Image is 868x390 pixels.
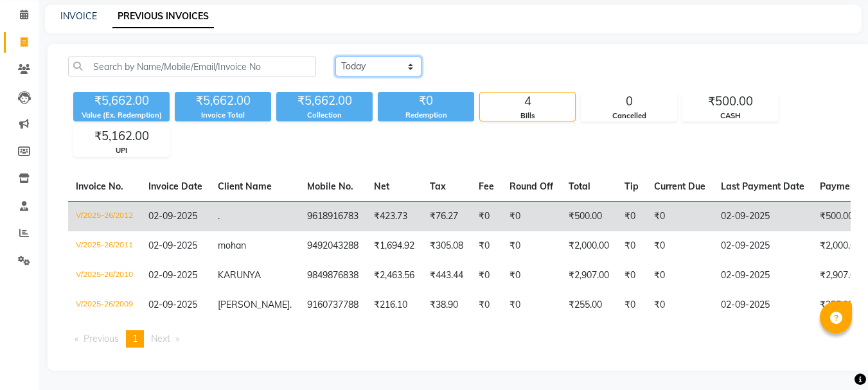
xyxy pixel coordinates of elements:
td: ₹0 [471,231,502,261]
td: ₹0 [502,290,561,320]
td: ₹0 [502,201,561,231]
td: ₹0 [617,231,646,261]
span: [PERSON_NAME] [218,299,290,310]
span: Fee [479,181,494,192]
nav: Pagination [68,330,851,348]
td: 9492043288 [299,231,366,261]
span: Total [569,181,590,192]
span: Client Name [218,181,272,192]
span: 02-09-2025 [148,269,197,281]
span: Mobile No. [307,181,353,192]
td: ₹0 [646,201,713,231]
span: mohan [218,240,246,251]
td: 9849876838 [299,261,366,290]
div: Collection [276,110,373,121]
td: ₹0 [646,261,713,290]
a: PREVIOUS INVOICES [112,5,214,28]
td: ₹423.73 [366,201,422,231]
td: ₹2,000.00 [561,231,617,261]
div: Value (Ex. Redemption) [73,110,170,121]
td: 02-09-2025 [713,290,812,320]
td: ₹305.08 [422,231,471,261]
span: Tip [624,181,639,192]
td: ₹0 [646,231,713,261]
span: 02-09-2025 [148,240,197,251]
div: 4 [480,93,575,111]
span: Last Payment Date [721,181,804,192]
td: ₹0 [471,290,502,320]
td: V/2025-26/2012 [68,201,141,231]
div: CASH [683,111,778,121]
span: Net [374,181,389,192]
td: 02-09-2025 [713,201,812,231]
span: . [218,210,220,222]
td: 02-09-2025 [713,261,812,290]
span: 1 [132,333,137,344]
td: V/2025-26/2011 [68,231,141,261]
div: ₹5,162.00 [74,127,169,145]
span: Invoice No. [76,181,123,192]
td: ₹500.00 [561,201,617,231]
span: KARUNYA [218,269,261,281]
input: Search by Name/Mobile/Email/Invoice No [68,57,316,76]
div: ₹500.00 [683,93,778,111]
span: Tax [430,181,446,192]
td: V/2025-26/2009 [68,290,141,320]
td: ₹2,907.00 [561,261,617,290]
span: Current Due [654,181,705,192]
div: ₹5,662.00 [175,92,271,110]
td: ₹0 [471,201,502,231]
td: ₹76.27 [422,201,471,231]
span: Next [151,333,170,344]
span: . [290,299,292,310]
div: ₹5,662.00 [276,92,373,110]
a: INVOICE [60,10,97,22]
span: Previous [84,333,119,344]
div: 0 [581,93,677,111]
td: V/2025-26/2010 [68,261,141,290]
td: ₹0 [617,261,646,290]
span: 02-09-2025 [148,299,197,310]
div: Invoice Total [175,110,271,121]
td: ₹2,463.56 [366,261,422,290]
td: 9160737788 [299,290,366,320]
div: UPI [74,145,169,156]
td: ₹1,694.92 [366,231,422,261]
div: ₹5,662.00 [73,92,170,110]
div: Redemption [378,110,474,121]
span: Round Off [509,181,553,192]
td: 02-09-2025 [713,231,812,261]
td: ₹0 [502,261,561,290]
td: ₹0 [617,290,646,320]
td: ₹443.44 [422,261,471,290]
div: Cancelled [581,111,677,121]
td: ₹0 [471,261,502,290]
td: ₹0 [646,290,713,320]
span: 02-09-2025 [148,210,197,222]
td: ₹0 [502,231,561,261]
td: ₹255.00 [561,290,617,320]
td: ₹38.90 [422,290,471,320]
span: Invoice Date [148,181,202,192]
div: ₹0 [378,92,474,110]
div: Bills [480,111,575,121]
td: ₹216.10 [366,290,422,320]
td: 9618916783 [299,201,366,231]
td: ₹0 [617,201,646,231]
